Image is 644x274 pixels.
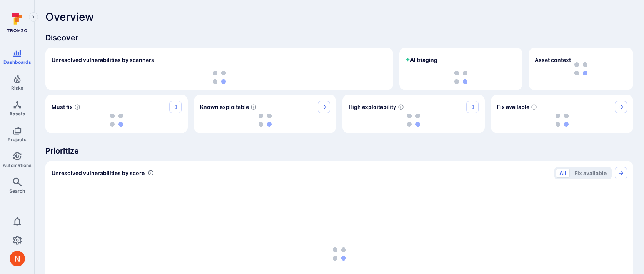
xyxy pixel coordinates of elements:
[10,251,25,266] img: ACg8ocIprwjrgDQnDsNSk9Ghn5p5-B8DpAKWoJ5Gi9syOE4K59tr4Q=s96-c
[497,103,529,111] span: Fix available
[52,169,145,177] span: Unresolved vulnerabilities by score
[9,111,25,117] span: Assets
[491,95,633,133] div: Fix available
[3,59,31,65] span: Dashboards
[259,114,272,127] img: Loading...
[52,103,73,111] span: Must fix
[10,251,25,266] div: Neeren Patki
[454,71,467,84] img: Loading...
[349,113,479,127] div: loading spinner
[9,188,25,194] span: Search
[148,169,154,177] div: Number of vulnerabilities in status 'Open' 'Triaged' and 'In process' grouped by score
[349,103,396,111] span: High exploitability
[29,12,38,22] button: Expand navigation menu
[8,137,27,142] span: Projects
[531,104,537,110] svg: Vulnerabilities with fix available
[405,56,437,64] h2: AI triaging
[405,71,516,84] div: loading spinner
[407,114,420,127] img: Loading...
[3,162,32,168] span: Automations
[45,11,94,23] span: Overview
[52,113,182,127] div: loading spinner
[200,113,330,127] div: loading spinner
[45,32,633,43] span: Discover
[194,95,336,133] div: Known exploitable
[333,247,346,261] img: Loading...
[52,71,387,84] div: loading spinner
[398,104,404,110] svg: EPSS score ≥ 0.7
[342,95,485,133] div: High exploitability
[213,71,226,84] img: Loading...
[74,104,80,110] svg: Risk score >=40 , missed SLA
[11,85,23,91] span: Risks
[556,114,569,127] img: Loading...
[45,95,188,133] div: Must fix
[571,169,610,178] button: Fix available
[556,169,570,178] button: All
[31,14,36,20] i: Expand navigation menu
[535,56,571,64] span: Asset context
[497,113,627,127] div: loading spinner
[45,145,633,156] span: Prioritize
[200,103,249,111] span: Known exploitable
[250,104,257,110] svg: Confirmed exploitable by KEV
[52,56,154,64] h2: Unresolved vulnerabilities by scanners
[110,114,123,127] img: Loading...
